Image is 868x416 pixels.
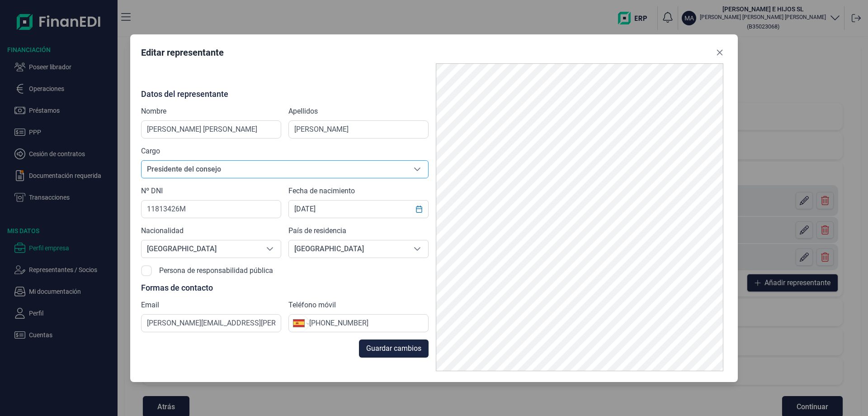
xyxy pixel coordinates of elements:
div: Seleccione una opción [259,240,281,258]
div: Editar representante [141,46,224,59]
p: Formas de contacto [141,283,429,292]
label: Cargo [141,146,160,157]
label: Nacionalidad [141,225,184,236]
label: País de residencia [288,225,346,236]
span: [GEOGRAPHIC_DATA] [289,240,406,258]
label: Nº DNI [141,186,163,196]
div: Seleccione una opción [406,240,428,258]
span: [GEOGRAPHIC_DATA] [142,240,259,258]
p: Datos del representante [141,90,429,99]
label: Teléfono móvil [288,300,336,311]
span: Presidente del consejo [142,161,406,178]
label: Fecha de nacimiento [288,186,355,196]
div: Seleccione una opción [406,161,428,178]
label: Email [141,300,159,311]
button: Close [712,45,727,60]
span: Guardar cambios [366,343,421,354]
label: Apellidos [288,106,318,117]
button: Choose Date [410,201,428,217]
img: PDF Viewer [436,63,723,371]
label: Nombre [141,106,166,117]
label: Persona de responsabilidad pública [159,265,273,276]
button: Guardar cambios [359,339,429,358]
